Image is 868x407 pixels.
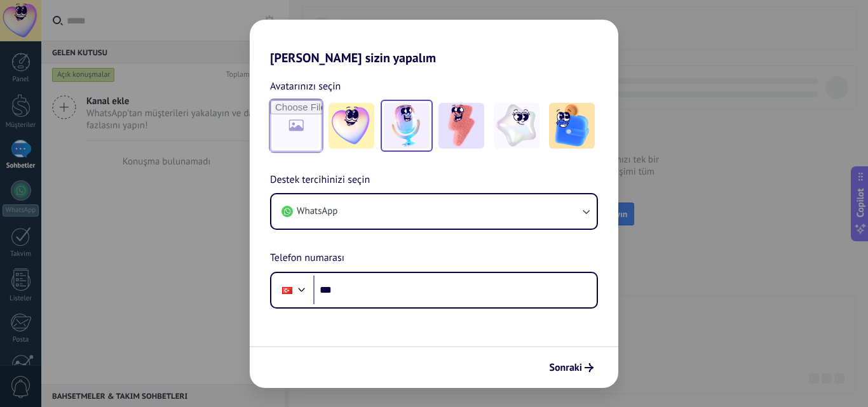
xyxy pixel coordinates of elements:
span: Telefon numarası [270,250,344,267]
span: WhatsApp [297,205,337,218]
img: -1.jpeg [329,103,374,149]
button: WhatsApp [271,194,597,229]
img: -2.jpeg [384,103,430,149]
span: Destek tercihinizi seçin [270,172,370,189]
img: -4.jpeg [494,103,539,149]
span: Avatarınızı seçin [270,78,341,95]
button: Sonraki [543,357,599,378]
img: -5.jpeg [549,103,595,149]
img: -3.jpeg [438,103,484,149]
h2: [PERSON_NAME] sizin yapalım [250,20,618,65]
div: Turkey: + 90 [275,277,299,304]
span: Sonraki [549,363,582,372]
